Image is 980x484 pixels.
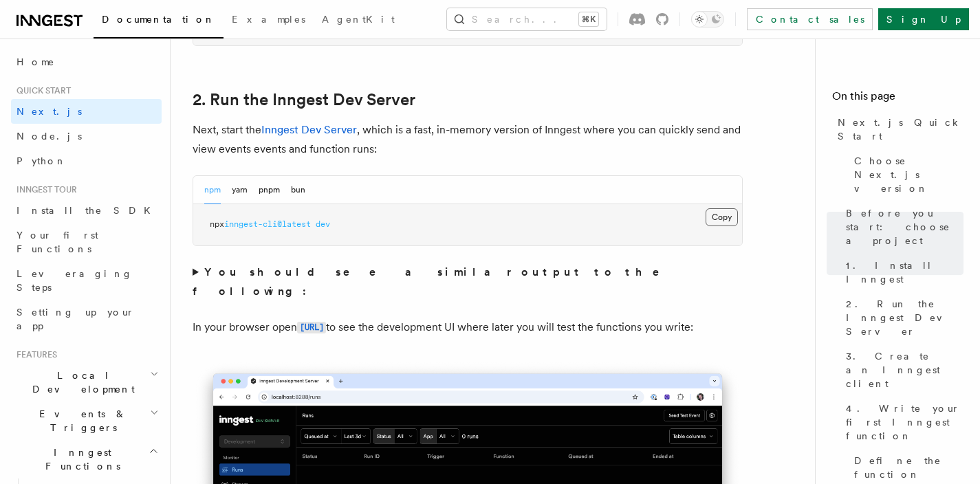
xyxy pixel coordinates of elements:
[232,176,248,204] button: yarn
[838,115,963,143] span: Next.js Quick Start
[832,88,963,110] h4: On this page
[322,14,395,25] span: AgentKit
[11,85,71,96] span: Quick start
[224,219,311,229] span: inngest-cli@latest
[11,99,162,124] a: Next.js
[193,90,415,109] a: 2. Run the Inngest Dev Server
[17,268,133,293] span: Leveraging Steps
[846,206,963,247] span: Before you start: choose a project
[210,219,224,229] span: npx
[193,263,743,301] summary: You should see a similar output to the following:
[840,291,963,344] a: 2. Run the Inngest Dev Server
[846,258,963,286] span: 1. Install Inngest
[259,176,280,204] button: pnpm
[854,454,963,481] span: Define the function
[11,401,162,440] button: Events & Triggers
[11,363,162,401] button: Local Development
[11,349,57,360] span: Features
[11,124,162,148] a: Node.js
[17,307,135,331] span: Setting up your app
[691,11,724,27] button: Toggle dark mode
[261,123,357,136] a: Inngest Dev Server
[193,265,679,298] strong: You should see a similar output to the following:
[706,208,738,226] button: Copy
[314,4,403,37] a: AgentKit
[11,440,162,478] button: Inngest Functions
[11,198,162,223] a: Install the SDK
[17,55,55,69] span: Home
[11,445,149,473] span: Inngest Functions
[11,368,150,396] span: Local Development
[846,297,963,338] span: 2. Run the Inngest Dev Server
[846,401,963,443] span: 4. Write your first Inngest function
[11,223,162,261] a: Your first Functions
[854,154,963,195] span: Choose Next.js version
[232,14,305,25] span: Examples
[316,219,330,229] span: dev
[878,8,969,30] a: Sign Up
[17,205,159,216] span: Install the SDK
[11,148,162,173] a: Python
[17,155,67,166] span: Python
[840,344,963,396] a: 3. Create an Inngest client
[17,230,98,254] span: Your first Functions
[840,396,963,448] a: 4. Write your first Inngest function
[11,261,162,300] a: Leveraging Steps
[11,184,77,195] span: Inngest tour
[11,300,162,338] a: Setting up your app
[17,106,82,117] span: Next.js
[11,49,162,74] a: Home
[11,407,150,434] span: Events & Triggers
[94,4,224,38] a: Documentation
[102,14,215,25] span: Documentation
[193,318,743,338] p: In your browser open to see the development UI where later you will test the functions you write:
[291,176,305,204] button: bun
[579,12,598,26] kbd: ⌘K
[840,201,963,253] a: Before you start: choose a project
[204,176,221,204] button: npm
[447,8,607,30] button: Search...⌘K
[224,4,314,37] a: Examples
[846,349,963,390] span: 3. Create an Inngest client
[840,253,963,291] a: 1. Install Inngest
[832,110,963,148] a: Next.js Quick Start
[747,8,873,30] a: Contact sales
[193,120,743,159] p: Next, start the , which is a fast, in-memory version of Inngest where you can quickly send and vi...
[297,320,326,333] a: [URL]
[297,322,326,333] code: [URL]
[849,148,963,201] a: Choose Next.js version
[17,131,82,142] span: Node.js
